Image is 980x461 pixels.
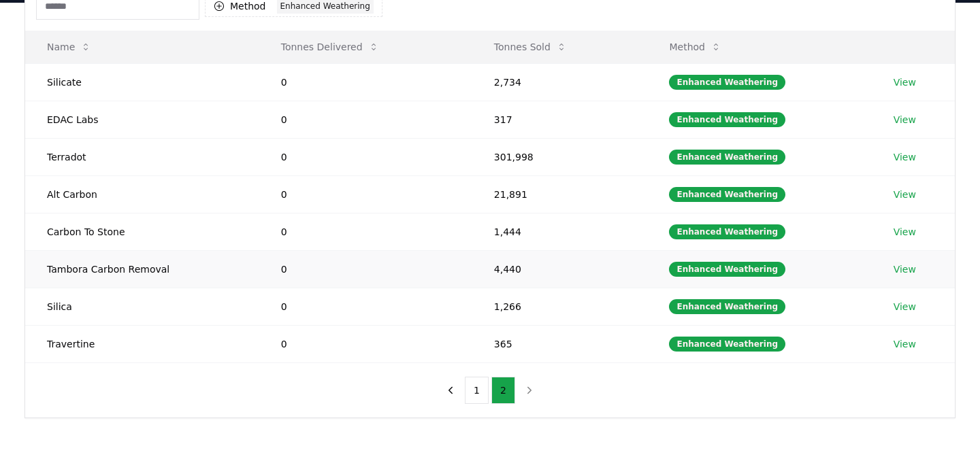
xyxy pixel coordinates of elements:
[472,325,648,362] td: 365
[472,63,648,101] td: 2,734
[25,325,259,362] td: Travertine
[472,138,648,175] td: 301,998
[669,187,785,202] div: Enhanced Weathering
[669,337,785,352] div: Enhanced Weathering
[259,138,472,175] td: 0
[894,75,916,89] a: View
[894,188,916,201] a: View
[894,337,916,351] a: View
[259,175,472,213] td: 0
[669,299,785,314] div: Enhanced Weathering
[472,250,648,288] td: 4,440
[894,262,916,276] a: View
[25,63,259,101] td: Silicate
[669,150,785,165] div: Enhanced Weathering
[259,213,472,250] td: 0
[259,101,472,138] td: 0
[491,377,515,404] button: 2
[259,325,472,362] td: 0
[483,33,578,61] button: Tonnes Sold
[259,250,472,288] td: 0
[25,138,259,175] td: Terradot
[894,225,916,239] a: View
[439,377,462,404] button: previous page
[669,224,785,239] div: Enhanced Weathering
[472,101,648,138] td: 317
[894,300,916,313] a: View
[259,63,472,101] td: 0
[465,377,489,404] button: 1
[25,288,259,325] td: Silica
[894,150,916,164] a: View
[472,175,648,213] td: 21,891
[36,33,102,61] button: Name
[25,213,259,250] td: Carbon To Stone
[472,288,648,325] td: 1,266
[894,113,916,126] a: View
[669,262,785,277] div: Enhanced Weathering
[658,33,732,61] button: Method
[669,75,785,90] div: Enhanced Weathering
[25,175,259,213] td: Alt Carbon
[25,101,259,138] td: EDAC Labs
[259,288,472,325] td: 0
[669,112,785,127] div: Enhanced Weathering
[25,250,259,288] td: Tambora Carbon Removal
[270,33,390,61] button: Tonnes Delivered
[472,213,648,250] td: 1,444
